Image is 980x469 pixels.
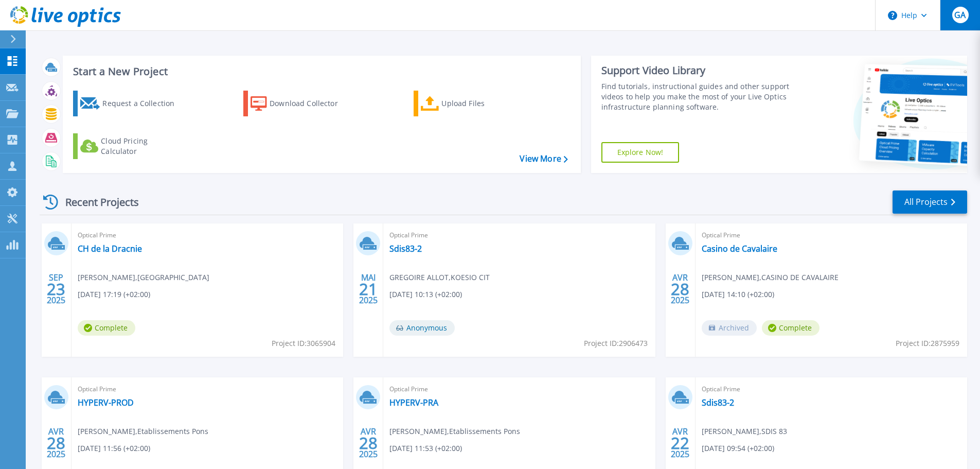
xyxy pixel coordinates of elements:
a: HYPERV-PRA [389,397,438,408]
div: SEP 2025 [46,270,66,308]
a: Upload Files [414,91,528,116]
span: Optical Prime [78,384,337,395]
a: Cloud Pricing Calculator [73,133,188,159]
span: Archived [702,320,757,336]
span: [DATE] 11:53 (+02:00) [389,443,462,454]
span: GREGOIRE ALLOT , KOESIO CIT [389,272,490,283]
div: Download Collector [270,93,352,114]
span: [DATE] 14:10 (+02:00) [702,289,774,300]
div: AVR 2025 [670,270,690,308]
span: Project ID: 2906473 [584,338,648,349]
div: Recent Projects [40,189,153,215]
span: 22 [671,439,689,447]
div: Support Video Library [601,64,793,77]
a: Casino de Cavalaire [702,244,777,254]
a: HYPERV-PROD [78,397,134,408]
span: Optical Prime [389,230,649,241]
div: Find tutorials, instructional guides and other support videos to help you make the most of your L... [601,81,793,112]
span: [DATE] 11:56 (+02:00) [78,443,150,454]
span: Optical Prime [389,384,649,395]
span: Optical Prime [78,230,337,241]
a: All Projects [893,190,967,214]
span: Project ID: 3065904 [272,338,335,349]
a: View More [520,154,567,164]
span: 28 [671,285,689,293]
span: Optical Prime [702,384,961,395]
span: [DATE] 17:19 (+02:00) [78,289,150,300]
div: AVR 2025 [46,424,66,462]
a: Sdis83-2 [389,244,422,254]
h3: Start a New Project [73,66,567,77]
div: AVR 2025 [670,424,690,462]
span: [DATE] 10:13 (+02:00) [389,289,462,300]
span: 23 [47,285,65,293]
span: [PERSON_NAME] , Etablissements Pons [389,426,520,437]
div: Upload Files [441,93,524,114]
span: 28 [47,439,65,447]
div: AVR 2025 [359,424,378,462]
span: [PERSON_NAME] , CASINO DE CAVALAIRE [702,272,839,283]
span: [PERSON_NAME] , [GEOGRAPHIC_DATA] [78,272,209,283]
span: GA [954,11,966,19]
span: Anonymous [389,320,455,336]
a: Request a Collection [73,91,188,116]
a: Sdis83-2 [702,397,734,408]
span: Complete [78,320,135,336]
span: [DATE] 09:54 (+02:00) [702,443,774,454]
span: Optical Prime [702,230,961,241]
span: [PERSON_NAME] , Etablissements Pons [78,426,208,437]
span: [PERSON_NAME] , SDIS 83 [702,426,787,437]
a: Download Collector [243,91,358,116]
a: CH de la Dracnie [78,244,142,254]
span: 21 [359,285,378,293]
span: Project ID: 2875959 [896,338,959,349]
span: 28 [359,439,378,447]
div: MAI 2025 [359,270,378,308]
a: Explore Now! [601,142,680,163]
div: Cloud Pricing Calculator [101,136,183,157]
div: Request a Collection [102,93,185,114]
span: Complete [762,320,819,336]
